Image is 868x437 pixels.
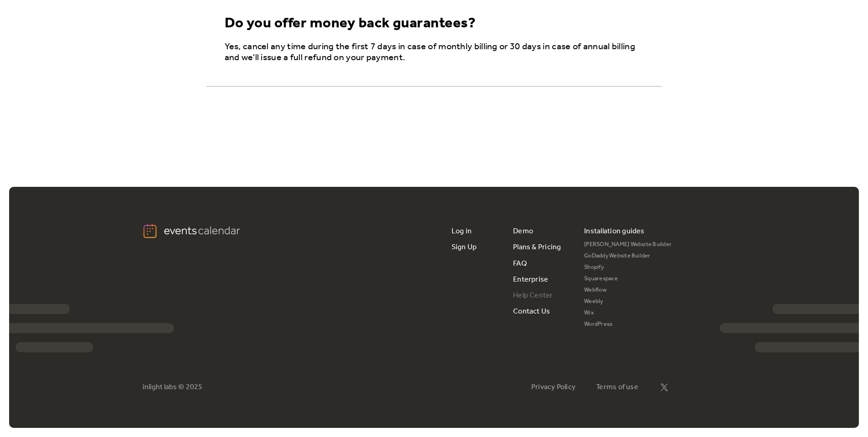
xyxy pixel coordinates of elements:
a: Help Center [513,288,553,303]
div: Domain Overview [35,54,82,60]
a: WordPress [584,319,672,330]
a: Terms of use [596,383,638,391]
a: FAQ [513,256,527,272]
a: Enterprise [513,272,548,288]
a: Plans & Pricing [513,239,561,255]
a: Wix [584,308,672,319]
a: GoDaddy Website Builder [584,251,672,262]
img: logo_orange.svg [15,15,22,22]
img: website_grey.svg [15,24,22,31]
a: Privacy Policy [531,383,575,391]
p: Yes, cancel any time during the first 7 days in case of monthly billing or 30 days in case of ann... [225,41,647,63]
a: Shopify [584,262,672,273]
a: Weebly [584,296,672,308]
img: tab_keywords_by_traffic_grey.svg [91,53,98,60]
div: inlight labs © [143,383,184,391]
a: Contact Us [513,303,550,319]
a: Squarespace [584,273,672,285]
div: Installation guides [584,223,645,239]
a: Demo [513,223,533,239]
div: 2025 [186,383,202,391]
a: Log in [452,223,472,239]
a: Webflow [584,285,672,296]
a: Sign Up [452,239,477,255]
div: v 4.0.25 [26,15,45,22]
div: Do you offer money back guarantees? [225,15,476,32]
div: Keywords by Traffic [101,54,154,60]
img: tab_domain_overview_orange.svg [25,53,32,60]
a: [PERSON_NAME] Website Builder [584,239,672,251]
div: Domain: [DOMAIN_NAME] [24,24,100,31]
